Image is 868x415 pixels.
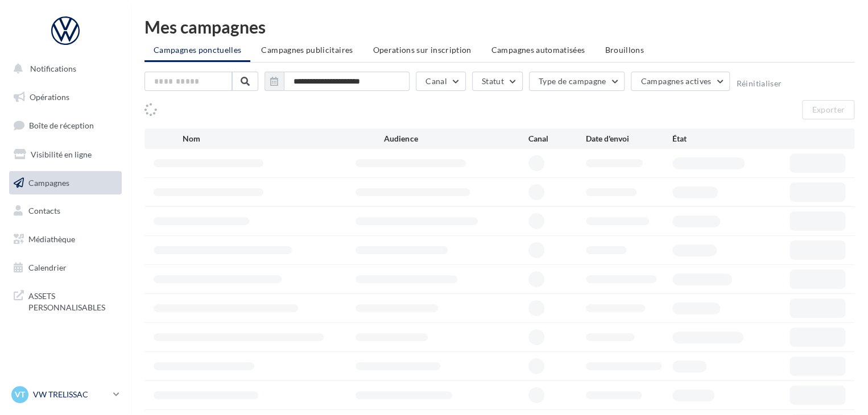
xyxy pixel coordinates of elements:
span: Médiathèque [28,234,75,244]
a: Médiathèque [7,227,124,251]
a: Visibilité en ligne [7,143,124,167]
div: Nom [183,133,385,144]
span: Calendrier [28,263,67,272]
button: Type de campagne [529,72,625,91]
span: Campagnes automatisées [491,45,585,55]
p: VW TRELISSAC [33,389,109,400]
button: Statut [472,72,523,91]
a: Calendrier [7,256,124,280]
span: VT [15,389,25,400]
span: Operations sur inscription [373,45,471,55]
button: Exporter [802,100,854,119]
a: ASSETS PERSONNALISABLES [7,284,124,317]
span: ASSETS PERSONNALISABLES [28,288,117,313]
div: Canal [528,133,586,144]
span: Visibilité en ligne [31,150,92,159]
span: Contacts [28,206,60,215]
a: Campagnes [7,171,124,195]
span: Campagnes [28,177,69,187]
a: Contacts [7,199,124,223]
div: État [672,133,759,144]
div: Audience [384,133,528,144]
span: Campagnes actives [640,76,711,86]
button: Notifications [7,57,119,81]
span: Notifications [30,64,76,73]
span: Opérations [30,92,69,102]
a: Opérations [7,85,124,109]
a: VT VW TRELISSAC [9,384,122,405]
span: Boîte de réception [29,121,94,130]
div: Mes campagnes [144,18,854,35]
span: Brouillons [605,45,644,55]
button: Réinitialiser [736,79,782,88]
a: Boîte de réception [7,113,124,138]
button: Campagnes actives [631,72,730,91]
span: Campagnes publicitaires [261,45,353,55]
div: Date d'envoi [586,133,672,144]
button: Canal [416,72,466,91]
